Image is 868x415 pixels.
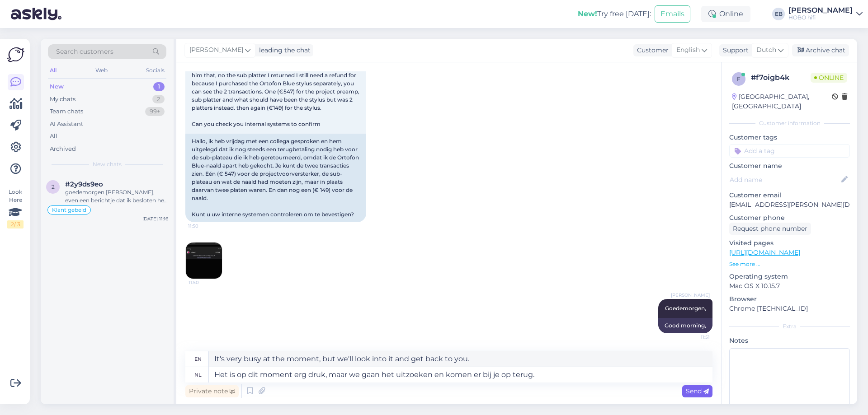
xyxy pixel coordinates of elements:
div: Team chats [50,107,83,116]
div: All [50,132,57,141]
span: #2y9ds9eo [65,180,103,188]
textarea: Het is op dit moment erg druk, maar we gaan het uitzoeken en komen er bij je op terug. [209,367,712,382]
p: Mac OS X 10.15.7 [729,281,850,291]
div: All [48,65,58,76]
input: Add a tag [729,144,850,158]
span: Goedemorgen, [665,305,706,312]
div: Private note [185,385,239,397]
a: [PERSON_NAME]HOBO hifi [788,7,863,21]
div: # f7oigb4k [751,72,811,83]
div: goedemorgen [PERSON_NAME], even een berichtje dat ik besloten heb na lang luisteren dat de subwoo... [65,188,168,205]
p: Chrome [TECHNICAL_ID] [729,304,850,313]
p: See more ... [729,260,850,268]
div: HOBO hifi [788,14,853,21]
div: Customer [633,46,669,55]
span: [PERSON_NAME] [189,45,243,55]
button: Emails [655,5,690,23]
div: 99+ [145,107,165,116]
img: Attachment [186,242,222,279]
div: Customer information [729,119,850,127]
span: f [737,75,741,82]
p: Customer phone [729,213,850,223]
div: 1 [153,82,165,91]
p: Notes [729,336,850,345]
div: Support [719,46,749,55]
div: My chats [50,95,75,104]
div: Request phone number [729,223,811,235]
div: Look Here [7,188,24,228]
div: Hallo, ik heb vrijdag met een collega gesproken en hem uitgelegd dat ik nog steeds een terugbetal... [185,134,366,222]
div: 2 [152,95,165,104]
p: Operating system [729,272,850,281]
input: Add name [730,175,840,185]
div: [GEOGRAPHIC_DATA], [GEOGRAPHIC_DATA] [732,92,832,111]
img: Askly Logo [7,46,24,63]
div: en [194,351,202,367]
span: 2 [52,183,55,190]
div: EB [772,8,785,20]
a: [URL][DOMAIN_NAME] [729,248,800,256]
div: leading the chat [255,46,311,55]
div: Archived [50,145,76,154]
div: AI Assistant [50,120,83,129]
b: New! [578,9,597,18]
div: Good morning, [658,318,712,333]
p: Customer name [729,161,850,171]
div: nl [194,367,202,382]
span: Klant gebeld [52,207,86,213]
p: [EMAIL_ADDRESS][PERSON_NAME][DOMAIN_NAME] [729,200,850,210]
div: Archive chat [792,44,849,56]
div: Try free [DATE]: [578,9,651,19]
span: Online [811,73,847,83]
p: Customer tags [729,133,850,142]
span: Dutch [756,45,776,55]
textarea: It's very busy at the moment, but we'll look into it and get back to you. [209,351,712,367]
p: Browser [729,294,850,304]
p: Visited pages [729,238,850,248]
span: Send [686,387,709,395]
span: Search customers [56,47,113,56]
div: Online [701,6,750,22]
span: 11:50 [188,223,222,229]
div: Socials [144,65,166,76]
div: [DATE] 11:16 [142,215,168,222]
div: 2 / 3 [7,220,24,228]
span: 11:51 [676,334,710,340]
span: New chats [93,160,122,168]
div: New [50,82,64,91]
div: Extra [729,322,850,331]
span: 11:50 [189,279,222,286]
span: [PERSON_NAME] [671,292,710,298]
span: English [676,45,700,55]
div: [PERSON_NAME] [788,7,853,14]
p: Customer email [729,191,850,200]
div: Web [94,65,109,76]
